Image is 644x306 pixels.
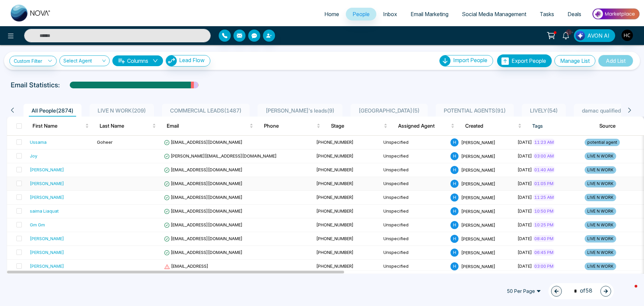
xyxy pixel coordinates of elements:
span: [EMAIL_ADDRESS][DOMAIN_NAME] [164,236,243,241]
span: LIVE N WORK [585,194,616,201]
span: [DATE] [518,194,532,200]
span: First Name [33,122,84,130]
td: Unspecified [381,205,448,218]
span: [DATE] [518,236,532,241]
td: Unspecified [381,177,448,191]
img: Lead Flow [166,55,177,66]
span: [EMAIL_ADDRESS][DOMAIN_NAME] [164,139,243,145]
span: [PHONE_NUMBER] [316,167,354,172]
span: [PERSON_NAME] [461,236,495,241]
th: Phone [259,117,326,135]
div: Joy [30,152,37,159]
span: H [450,152,459,160]
span: H [450,207,459,215]
span: H [450,221,459,229]
span: H [450,193,459,202]
span: People [353,11,370,17]
td: Unspecified [381,191,448,205]
span: [PHONE_NUMBER] [316,222,354,227]
span: 10+ [566,29,572,35]
span: [DATE] [518,139,532,145]
div: Gm Gm [30,221,45,228]
button: Export People [497,54,552,67]
div: saima Liaquat [30,208,59,214]
span: [PHONE_NUMBER] [316,236,354,241]
span: [DATE] [518,263,532,269]
span: [PERSON_NAME]'s leads ( 9 ) [263,107,337,114]
span: H [450,235,459,243]
th: First Name [27,117,94,135]
span: LIVE N WORK [585,249,616,256]
button: Manage List [554,55,595,67]
span: Email [167,122,248,130]
span: [PHONE_NUMBER] [316,263,354,269]
span: All People ( 2874 ) [29,107,76,114]
th: Stage [326,117,393,135]
span: Goheer [97,139,113,145]
div: [PERSON_NAME] [30,235,64,242]
button: AVON AI [574,29,615,42]
span: [PERSON_NAME] [461,250,495,255]
span: [DATE] [518,208,532,214]
span: [PERSON_NAME] [461,181,495,186]
span: [PERSON_NAME] [461,263,495,269]
span: [DATE] [518,153,532,159]
span: Deals [568,11,581,17]
span: [PHONE_NUMBER] [316,153,354,159]
div: [PERSON_NAME] [30,166,64,173]
span: [PHONE_NUMBER] [316,181,354,186]
th: Assigned Agent [393,117,460,135]
span: LIVE N WORK [585,152,616,160]
span: Created [465,122,517,130]
span: LIVELY ( 54 ) [527,107,560,114]
th: Tags [527,117,594,135]
span: POTENTIAL AGENTS ( 91 ) [441,107,508,114]
a: Custom Filter [9,56,57,66]
span: H [450,138,459,146]
div: Ussama [30,139,47,145]
span: Lead Flow [179,57,205,63]
th: Email [161,117,259,135]
span: 11:23 AM [533,139,555,145]
span: 10:50 PM [533,208,555,214]
span: [PHONE_NUMBER] [316,208,354,214]
span: [PHONE_NUMBER] [316,139,354,145]
span: Last Name [100,122,151,130]
span: damac qualified ( 103 ) [579,107,638,114]
span: 03:00 PM [533,263,555,269]
img: Market-place.gif [591,6,640,21]
span: [GEOGRAPHIC_DATA] ( 5 ) [356,107,422,114]
td: Unspecified [381,232,448,246]
span: [EMAIL_ADDRESS] [164,263,208,269]
span: H [450,249,459,257]
div: [PERSON_NAME] [30,249,64,256]
span: LIVE N WORK [585,263,616,270]
span: Inbox [383,11,397,17]
span: [PERSON_NAME] [461,194,495,200]
td: Unspecified [381,136,448,149]
span: [EMAIL_ADDRESS][DOMAIN_NAME] [164,222,243,227]
span: [DATE] [518,167,532,172]
td: Unspecified [381,163,448,177]
span: H [450,262,459,270]
span: Export People [512,57,546,64]
td: Unspecified [381,149,448,163]
span: [PHONE_NUMBER] [316,250,354,255]
span: [EMAIL_ADDRESS][DOMAIN_NAME] [164,167,243,172]
span: [EMAIL_ADDRESS][DOMAIN_NAME] [164,181,243,186]
div: [PERSON_NAME] [30,180,64,187]
td: Unspecified [381,218,448,232]
a: People [346,8,376,20]
span: COMMERCIAL LEADS ( 1487 ) [167,107,244,114]
a: Lead FlowLead Flow [163,55,210,67]
span: [PHONE_NUMBER] [316,194,354,200]
a: Inbox [376,8,404,20]
span: 11:25 AM [533,194,555,201]
a: 10+ [558,29,574,41]
span: 01:05 PM [533,180,555,187]
span: LIVE N WORK [585,221,616,229]
a: Deals [561,8,588,20]
span: 50 Per Page [502,286,546,297]
button: Columnsdown [112,55,163,66]
th: Created [460,117,527,135]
